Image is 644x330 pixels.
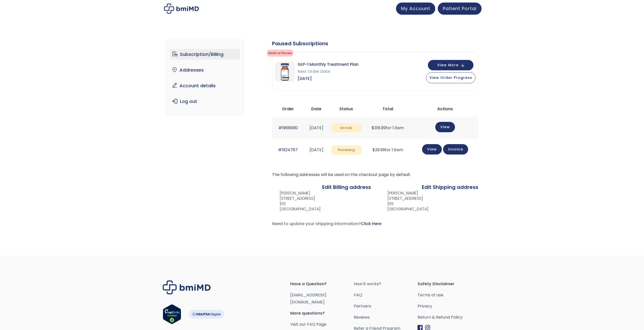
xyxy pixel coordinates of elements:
[272,221,381,227] span: Need to update your shipping information?
[290,292,326,305] a: [EMAIL_ADDRESS][DOMAIN_NAME]
[443,144,468,155] a: Invoice
[372,125,386,131] span: 318.99
[437,106,453,112] span: Actions
[354,314,418,321] a: Reviews
[272,171,478,178] p: The following addresses will be used on the checkout page by default.
[401,5,430,12] span: My Account
[339,106,353,112] span: Status
[311,106,321,112] span: Date
[438,3,482,15] a: Patient Portal
[282,106,294,112] span: Order
[372,147,385,153] span: 29.99
[309,125,323,131] time: [DATE]
[298,75,359,82] span: [DATE]
[418,314,481,321] a: Return & Refund Policy
[278,125,298,131] a: #1966890
[422,184,478,191] a: Edit Shipping address
[272,191,321,212] address: [PERSON_NAME] [STREET_ADDRESS] 105 [GEOGRAPHIC_DATA]
[275,61,295,82] img: GLP-1 Monthly Treatment Plan
[278,147,298,153] a: #1924787
[331,145,361,155] span: Processing
[364,139,412,161] td: for 1 item
[443,5,476,12] span: Patient Portal
[435,122,455,132] a: View
[163,304,181,324] img: Verify Approval for www.bmimd.com
[267,50,293,57] span: Medical Review
[170,49,240,60] a: Subscription/Billing
[322,184,371,191] a: Edit Billing address
[437,63,459,67] span: View More
[372,147,375,153] span: $
[354,280,418,288] a: How it works?
[418,292,481,299] a: Terms of use
[428,60,473,70] button: View More
[354,303,418,310] a: Partners
[290,321,326,327] a: Visit our FAQ Page
[298,68,359,75] span: Next Order Date
[290,280,354,288] span: Have a Question?
[361,221,381,227] a: Click Here
[166,40,244,116] nav: Account pages
[372,125,374,131] span: $
[170,96,240,107] a: Log out
[309,147,323,153] time: [DATE]
[396,3,435,15] a: My Account
[163,304,181,326] a: Verify LegitScript Approval for www.bmimd.com
[331,123,361,133] span: On hold
[170,65,240,75] a: Addresses
[382,106,393,112] span: Total
[290,310,354,317] span: More questions?
[422,144,442,155] a: View
[418,303,481,310] a: Privacy
[164,4,199,14] img: My account
[426,72,475,83] button: View Order Progress
[163,280,211,294] img: Brand Logo
[364,117,412,139] td: for 1 item
[429,75,472,80] span: View Order Progress
[379,191,428,212] address: [PERSON_NAME] [STREET_ADDRESS] 105 [GEOGRAPHIC_DATA]
[170,80,240,91] a: Account details
[354,292,418,299] a: FAQ
[418,280,481,288] span: Safety Disclaimer
[189,310,224,319] img: HSA-FSA
[272,40,478,47] div: Paused Subscriptions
